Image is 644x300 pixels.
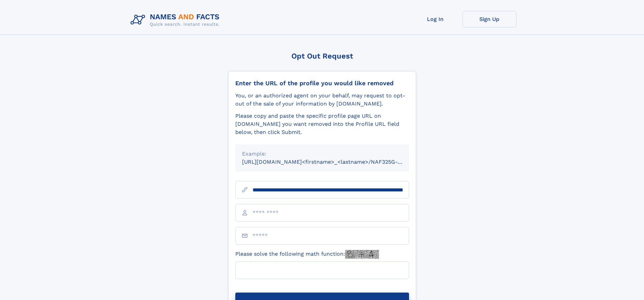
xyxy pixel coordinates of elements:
[408,11,462,27] a: Log In
[128,11,225,29] img: Logo Names and Facts
[462,11,517,27] a: Sign Up
[235,79,409,87] div: Enter the URL of the profile you would like removed
[242,150,402,158] div: Example:
[235,92,409,108] div: You, or an authorized agent on your behalf, may request to opt-out of the sale of your informatio...
[228,52,416,60] div: Opt Out Request
[235,112,409,136] div: Please copy and paste the specific profile page URL on [DOMAIN_NAME] you want removed into the Pr...
[242,159,422,165] small: [URL][DOMAIN_NAME]<firstname>_<lastname>/NAF325G-xxxxxxxx
[235,250,379,259] label: Please solve the following math function:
